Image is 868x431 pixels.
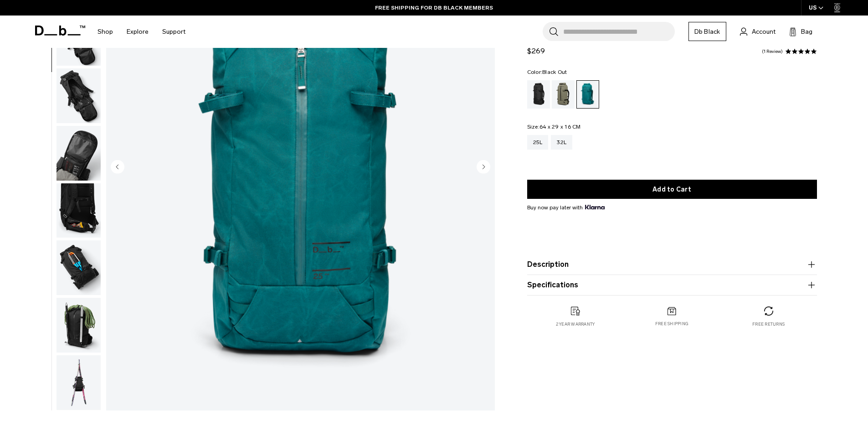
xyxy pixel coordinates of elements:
[56,125,101,181] button: Snow Pro Backpack 25L Midnight Teal
[56,298,101,353] img: Snow Pro Backpack 25L Midnight Teal
[56,355,101,410] img: Snow Pro Backpack 25L Midnight Teal
[752,321,785,327] p: Free returns
[527,69,567,75] legend: Color:
[56,183,101,238] img: Snow Pro Backpack 25L Midnight Teal
[762,49,783,54] a: 1 reviews
[655,321,688,327] p: Free shipping
[542,69,567,75] span: Black Out
[556,321,595,327] p: 2 year warranty
[789,26,812,37] button: Bag
[477,160,490,175] button: Next slide
[688,22,726,41] a: Db Black
[527,47,545,55] span: $269
[375,4,493,12] a: FREE SHIPPING FOR DB BLACK MEMBERS
[527,280,817,291] button: Specifications
[56,355,101,410] button: Snow Pro Backpack 25L Midnight Teal
[527,135,549,150] a: 25L
[576,80,599,109] a: Midnight Teal
[740,26,776,37] a: Account
[127,16,149,48] a: Explore
[56,68,101,124] button: Snow Pro Backpack 25L Midnight Teal
[56,240,101,295] img: Snow Pro Backpack 25L Midnight Teal
[91,16,192,48] nav: Main Navigation
[56,297,101,353] button: Snow Pro Backpack 25L Midnight Teal
[56,68,101,123] img: Snow Pro Backpack 25L Midnight Teal
[527,124,581,130] legend: Size:
[56,126,101,181] img: Snow Pro Backpack 25L Midnight Teal
[527,180,817,199] button: Add to Cart
[539,124,581,130] span: 64 x 29 x 16 CM
[801,27,812,36] span: Bag
[98,16,113,48] a: Shop
[527,80,550,109] a: Black Out
[56,240,101,296] button: Snow Pro Backpack 25L Midnight Teal
[162,16,185,48] a: Support
[527,259,817,270] button: Description
[111,160,124,175] button: Previous slide
[752,27,776,36] span: Account
[551,135,572,150] a: 32L
[585,205,605,209] img: {"height" => 20, "alt" => "Klarna"}
[527,203,605,212] span: Buy now pay later with
[552,80,575,109] a: Mash Green
[56,183,101,239] button: Snow Pro Backpack 25L Midnight Teal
